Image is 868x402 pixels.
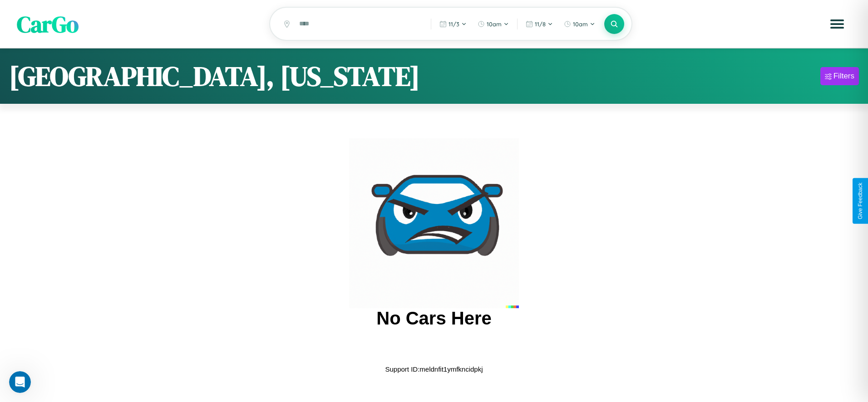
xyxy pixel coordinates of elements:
[435,17,471,31] button: 11/3
[17,8,79,39] span: CarGo
[473,17,513,31] button: 10am
[521,17,557,31] button: 11/8
[376,308,491,329] h2: No Cars Here
[824,11,850,37] button: Open menu
[349,138,519,308] img: car
[449,20,459,28] span: 11 / 3
[573,20,588,28] span: 10am
[9,58,420,95] h1: [GEOGRAPHIC_DATA], [US_STATE]
[833,72,854,81] div: Filters
[820,67,859,85] button: Filters
[9,371,31,393] iframe: Intercom live chat
[559,17,600,31] button: 10am
[487,20,502,28] span: 10am
[535,20,546,28] span: 11 / 8
[385,363,483,375] p: Support ID: meldnfit1ymfkncidpkj
[857,183,863,219] div: Give Feedback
